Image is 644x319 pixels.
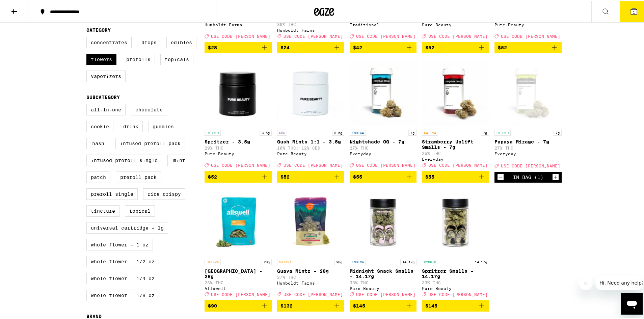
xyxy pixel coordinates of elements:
[205,22,272,26] div: Humboldt Farms
[86,53,116,64] label: Flowers
[160,53,193,64] label: Topicals
[277,280,344,284] div: Humboldt Farms
[425,44,434,49] span: $52
[481,129,489,135] p: 7g
[422,299,489,311] button: Add to bag
[494,22,562,26] div: Pure Beauty
[211,291,270,296] span: USE CODE [PERSON_NAME]
[205,58,272,125] img: Pure Beauty - Spritzer - 3.5g
[350,58,417,125] img: Everyday - Nightshade OG - 7g
[277,267,344,273] p: Guava Mintz - 28g
[86,26,111,32] legend: Category
[422,258,438,264] p: HYBRID
[125,204,155,216] label: Topical
[554,129,562,135] p: 7g
[422,41,489,52] button: Add to bag
[86,94,120,99] legend: Subcategory
[205,41,272,52] button: Add to bag
[428,291,488,296] span: USE CODE [PERSON_NAME]
[350,280,417,284] p: 33% THC
[513,174,543,179] div: In Bag (1)
[332,129,344,135] p: 3.5g
[205,170,272,182] button: Add to bag
[205,299,272,311] button: Add to bag
[400,258,417,264] p: 14.17g
[494,138,562,143] p: Papaya Mirage - 7g
[425,302,437,308] span: $145
[595,274,643,289] iframe: Message from company
[422,138,489,149] p: Strawberry Uplift Smalls - 7g
[277,27,344,31] div: Humboldt Farms
[350,285,417,290] div: Pure Beauty
[143,187,185,199] label: Rice Crispy
[425,173,434,179] span: $55
[86,170,110,182] label: Patch
[205,138,272,143] p: Spritzer - 3.5g
[408,129,417,135] p: 7g
[277,58,344,170] a: Open page for Gush Mints 1:1 - 3.5g from Pure Beauty
[208,173,217,179] span: $52
[260,129,272,135] p: 3.5g
[473,258,489,264] p: 14.17g
[284,33,343,37] span: USE CODE [PERSON_NAME]
[422,129,438,135] p: SATIVA
[497,173,504,180] button: Decrement
[422,267,489,278] p: Spritzer Smalls - 14.17g
[350,129,366,135] p: INDICA
[119,120,143,131] label: Drink
[579,276,593,289] iframe: Close message
[277,299,344,311] button: Add to bag
[211,162,270,167] span: USE CODE [PERSON_NAME]
[86,154,162,165] label: Infused Preroll Single
[205,280,272,284] p: 23% THC
[350,267,417,278] p: Midnight Snack Smalls - 14.17g
[350,58,417,170] a: Open page for Nightshade OG - 7g from Everyday
[205,258,221,264] p: SATIVA
[350,41,417,52] button: Add to bag
[280,173,290,179] span: $52
[86,36,132,47] label: Concentrates
[422,156,489,160] div: Everyday
[86,137,110,148] label: Hash
[494,129,511,135] p: HYBRID
[205,187,272,299] a: Open page for Garden Grove - 28g from Allswell
[86,313,102,318] legend: Brand
[494,151,562,155] div: Everyday
[501,33,560,37] span: USE CODE [PERSON_NAME]
[277,274,344,278] p: 27% THC
[280,302,293,308] span: $132
[277,138,344,143] p: Gush Mints 1:1 - 3.5g
[148,120,178,131] label: Gummies
[621,292,643,314] iframe: Button to launch messaging window
[353,44,362,49] span: $42
[494,58,562,170] a: Open page for Papaya Mirage - 7g from Everyday
[86,221,168,233] label: Universal Cartridge - 1g
[350,187,417,255] img: Pure Beauty - Midnight Snack Smalls - 14.17g
[277,129,287,135] p: CBD
[86,103,126,114] label: All-In-One
[422,187,489,255] img: Pure Beauty - Spritzer Smalls - 14.17g
[494,41,562,52] button: Add to bag
[552,173,559,180] button: Increment
[86,289,159,300] label: Whole Flower - 1/8 oz
[350,151,417,155] div: Everyday
[334,258,344,264] p: 28g
[277,170,344,182] button: Add to bag
[277,145,344,149] p: 10% THC: 12% CBD
[122,53,155,64] label: Prerolls
[422,150,489,155] p: 25% THC
[498,44,507,49] span: $52
[208,302,217,308] span: $90
[4,5,49,10] span: Hi. Need any help?
[205,187,272,255] img: Allswell - Garden Grove - 28g
[356,162,415,167] span: USE CODE [PERSON_NAME]
[350,22,417,26] div: Traditional
[422,58,489,125] img: Everyday - Strawberry Uplift Smalls - 7g
[277,151,344,155] div: Pure Beauty
[262,258,272,264] p: 28g
[167,154,191,165] label: Mint
[422,280,489,284] p: 33% THC
[86,187,138,199] label: Preroll Single
[284,291,343,296] span: USE CODE [PERSON_NAME]
[86,255,159,266] label: Whole Flower - 1/2 oz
